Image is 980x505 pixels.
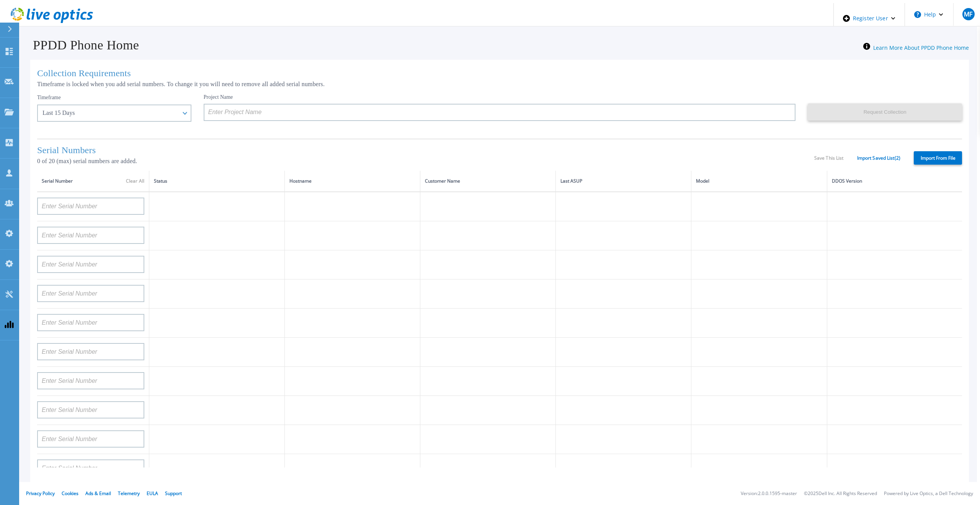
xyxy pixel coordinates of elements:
[37,227,144,244] input: Enter Serial Number
[165,490,182,497] a: Support
[118,490,140,497] a: Telemetry
[37,95,61,101] label: Timeframe
[42,109,178,116] div: Last 15 Days
[37,430,144,448] input: Enter Serial Number
[37,81,962,88] p: Timeframe is locked when you add serial numbers. To change it you will need to remove all added s...
[914,151,962,165] label: Import From File
[37,256,144,273] input: Enter Serial Number
[22,38,139,52] h1: PPDD Phone Home
[691,171,827,192] th: Model
[37,158,814,165] p: 0 of 20 (max) serial numbers are added.
[556,171,691,192] th: Last ASUP
[37,459,144,477] input: Enter Serial Number
[37,401,144,418] input: Enter Serial Number
[873,44,969,51] a: Learn More About PPDD Phone Home
[37,145,814,155] h1: Serial Numbers
[37,285,144,302] input: Enter Serial Number
[37,343,144,360] input: Enter Serial Number
[42,177,144,185] div: Serial Number
[37,198,144,215] input: Enter Serial Number
[834,3,905,34] div: Register User
[741,491,797,496] li: Version: 2.0.0.1595-master
[26,490,55,497] a: Privacy Policy
[147,490,158,497] a: EULA
[827,171,962,192] th: DDOS Version
[37,372,144,389] input: Enter Serial Number
[964,11,972,17] span: MF
[884,491,973,496] li: Powered by Live Optics, a Dell Technology
[905,3,953,26] button: Help
[804,491,877,496] li: © 2025 Dell Inc. All Rights Reserved
[204,95,233,100] label: Project Name
[37,314,144,331] input: Enter Serial Number
[808,103,962,121] button: Request Collection
[62,490,78,497] a: Cookies
[857,155,900,161] a: Import Saved List ( 2 )
[149,171,285,192] th: Status
[37,68,962,78] h1: Collection Requirements
[285,171,420,192] th: Hostname
[204,104,796,121] input: Enter Project Name
[420,171,556,192] th: Customer Name
[85,490,111,497] a: Ads & Email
